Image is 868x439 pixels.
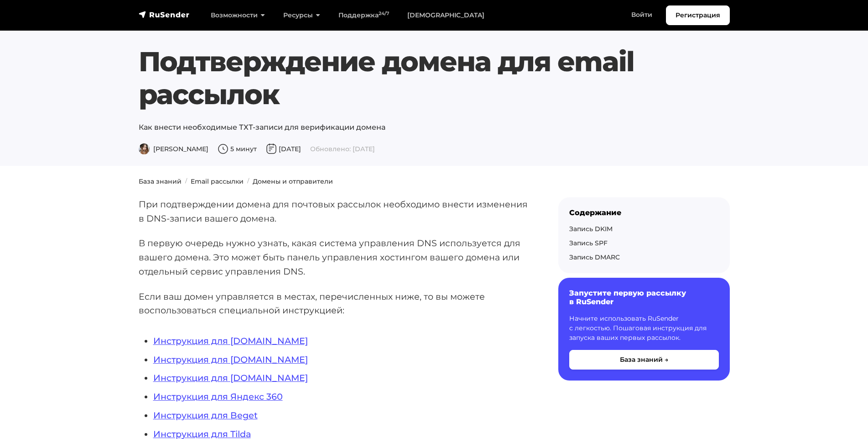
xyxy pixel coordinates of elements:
img: RuSender [139,10,190,19]
a: Запустите первую рассылку в RuSender Начните использовать RuSender с легкостью. Пошаговая инструк... [558,278,730,380]
div: Содержание [569,208,719,217]
a: Возможности [202,6,274,25]
a: Запись DKIM [569,225,613,233]
h6: Запустите первую рассылку в RuSender [569,289,719,306]
span: 5 минут [218,145,257,153]
span: [PERSON_NAME] [139,145,208,153]
button: База знаний → [569,350,719,370]
p: Начните использовать RuSender с легкостью. Пошаговая инструкция для запуска ваших первых рассылок. [569,314,719,343]
a: Запись DMARC [569,253,620,261]
a: Инструкция для Яндекс 360 [153,391,283,402]
p: При подтверждении домена для почтовых рассылок необходимо внести изменения в DNS-записи вашего до... [139,197,529,225]
a: Ресурсы [274,6,329,25]
a: [DEMOGRAPHIC_DATA] [398,6,494,25]
a: Инструкция для [DOMAIN_NAME] [153,372,308,383]
img: Время чтения [218,143,229,154]
a: Инструкция для [DOMAIN_NAME] [153,335,308,346]
a: Поддержка24/7 [329,6,398,25]
p: Как внести необходимые ТХТ-записи для верификации домена [139,122,730,133]
a: Регистрация [666,5,730,25]
a: Войти [622,5,661,24]
a: Email рассылки [191,177,244,185]
p: В первую очередь нужно узнать, какая система управления DNS используется для вашего домена. Это м... [139,236,529,278]
a: Запись SPF [569,239,608,247]
a: База знаний [139,177,182,185]
h1: Подтверждение домена для email рассылок [139,45,730,111]
nav: breadcrumb [133,177,735,186]
a: Домены и отправители [253,177,333,185]
a: Инструкция для Beget [153,410,258,421]
p: Если ваш домен управляется в местах, перечисленных ниже, то вы можете воспользоваться специальной... [139,290,529,317]
span: [DATE] [266,145,301,153]
a: Инструкция для [DOMAIN_NAME] [153,354,308,365]
span: Обновлено: [DATE] [310,145,375,153]
img: Дата публикации [266,143,277,154]
sup: 24/7 [379,11,389,16]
